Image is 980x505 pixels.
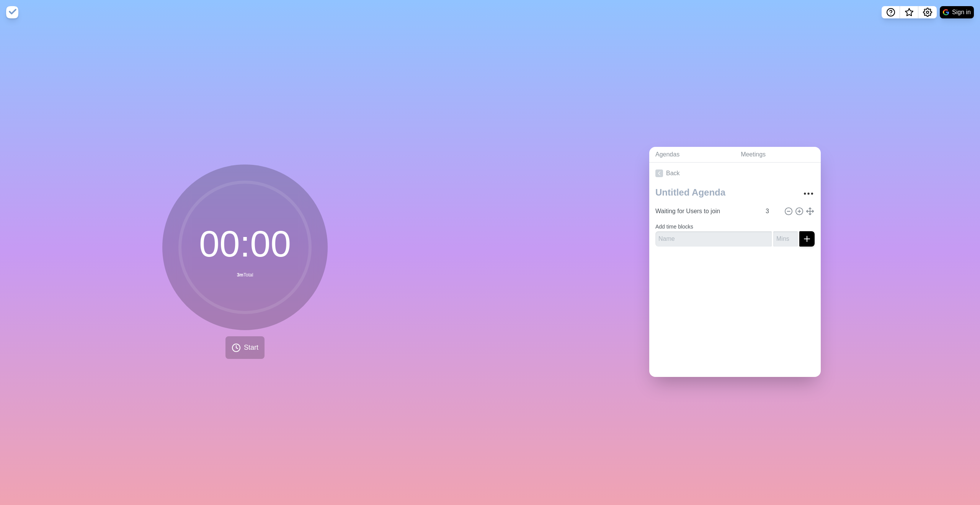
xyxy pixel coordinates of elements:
[225,336,265,359] button: Start
[900,6,918,18] button: What’s new
[943,9,949,15] img: google logo
[801,186,816,201] button: More
[940,6,974,18] button: Sign in
[882,6,900,18] button: Help
[735,147,821,163] a: Meetings
[763,204,781,219] input: Mins
[244,342,258,353] span: Start
[652,204,761,219] input: Name
[6,6,18,18] img: timeblocks logo
[649,163,821,184] a: Back
[655,224,693,230] label: Add time blocks
[655,231,772,247] input: Name
[918,6,937,18] button: Settings
[649,147,735,163] a: Agendas
[773,231,798,247] input: Mins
